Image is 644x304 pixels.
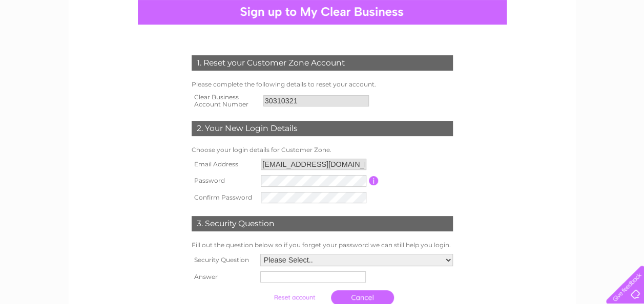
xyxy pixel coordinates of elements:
th: Password [189,172,259,189]
a: 0333 014 3131 [451,5,522,18]
td: Choose your login details for Customer Zone. [189,144,455,156]
td: Fill out the question below so if you forget your password we can still help you login. [189,239,455,251]
a: Water [501,44,520,51]
th: Confirm Password [189,189,259,206]
div: 2. Your New Login Details [192,121,453,136]
th: Email Address [189,156,259,172]
a: Contact [613,44,638,51]
div: 1. Reset your Customer Zone Account [192,55,453,71]
div: 3. Security Question [192,216,453,231]
th: Security Question [189,251,258,269]
th: Clear Business Account Number [189,91,261,111]
td: Please complete the following details to reset your account. [189,78,455,91]
th: Answer [189,269,258,285]
a: Blog [592,44,607,51]
a: Telecoms [555,44,586,51]
img: logo.png [23,27,75,58]
div: Clear Business is a trading name of Verastar Limited (registered in [GEOGRAPHIC_DATA] No. 3667643... [80,6,565,50]
input: Information [369,176,379,185]
a: Energy [526,44,549,51]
